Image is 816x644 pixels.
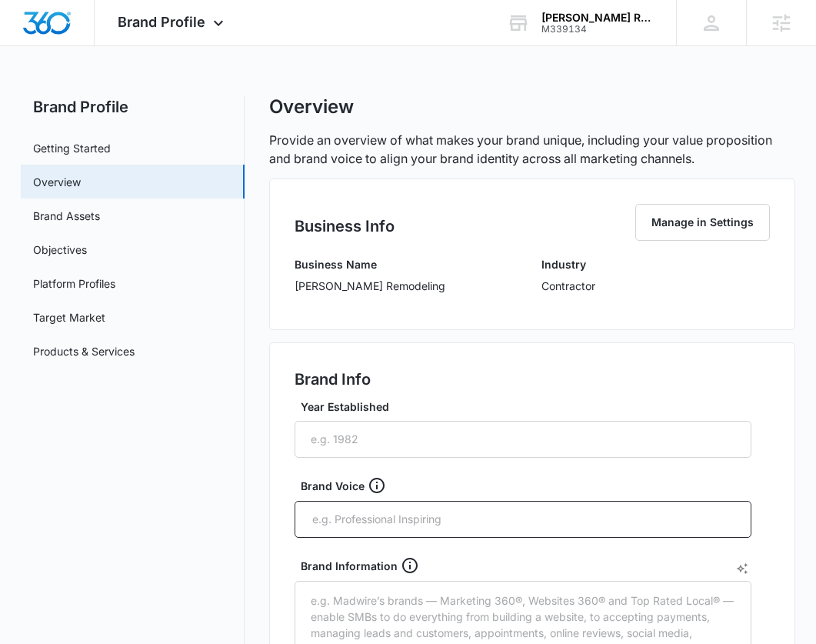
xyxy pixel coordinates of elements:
div: account id [541,24,654,35]
p: [PERSON_NAME] Remodeling [295,278,445,294]
h3: Business Name [295,256,445,272]
label: Year Established [301,399,758,415]
button: AI Text Generator [736,562,748,575]
p: Contractor [541,278,595,294]
p: Provide an overview of what makes your brand unique, including your value proposition and brand v... [269,131,796,168]
button: Manage in Settings [635,204,770,241]
div: Brand Information [301,556,758,575]
h3: Industry [541,256,595,272]
h2: Business Info [295,215,395,238]
div: Brand Voice [301,476,758,495]
input: e.g. Professional Inspiring [311,508,738,531]
span: Brand Profile [118,14,205,30]
a: Brand Assets [33,208,100,224]
a: Overview [33,174,81,190]
h2: Brand Info [295,368,371,391]
input: e.g. 1982 [295,421,751,458]
a: Platform Profiles [33,275,115,292]
h2: Brand Profile [21,95,245,118]
a: Getting Started [33,140,111,156]
a: Objectives [33,242,87,258]
h1: Overview [269,95,354,118]
a: Products & Services [33,343,135,359]
div: account name [541,12,654,24]
a: Target Market [33,309,105,325]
